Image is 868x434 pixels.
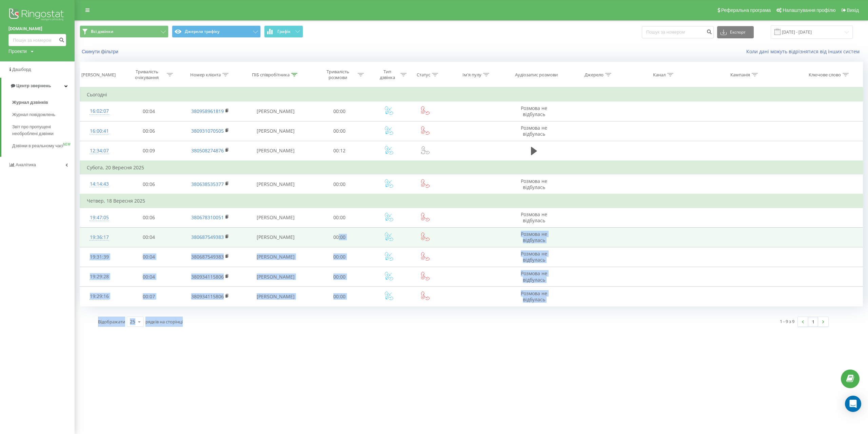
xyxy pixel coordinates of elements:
[119,208,179,227] td: 00:06
[87,177,112,191] div: 14:14:43
[1,78,75,94] a: Центр звернень
[642,26,714,38] input: Пошук за номером
[12,140,75,152] a: Дзвінки в реальному часіNEW
[277,29,291,34] span: Графік
[119,141,179,161] td: 00:09
[521,211,547,224] span: Розмова не відбулась
[309,208,370,227] td: 00:00
[12,143,63,149] span: Дзвінки в реальному часі
[87,290,112,303] div: 19:29:16
[717,26,754,38] button: Експорт
[242,267,310,287] td: [PERSON_NAME]
[309,101,370,121] td: 00:00
[653,72,666,78] div: Канал
[87,125,112,138] div: 16:00:41
[87,144,112,157] div: 12:34:07
[87,105,112,118] div: 16:02:07
[119,247,179,267] td: 00:04
[16,162,36,167] span: Аналiтика
[80,49,122,55] button: Скинути фільтри
[191,214,224,221] a: 380678310051
[191,147,224,154] a: 380508274876
[119,287,179,306] td: 00:07
[12,124,71,137] span: Звіт про пропущені необроблені дзвінки
[119,101,179,121] td: 00:04
[12,109,75,121] a: Журнал повідомлень
[191,273,224,280] a: 380934115806
[309,227,370,247] td: 00:00
[521,250,547,263] span: Розмова не відбулась
[309,267,370,287] td: 00:00
[264,25,303,38] button: Графік
[780,318,794,325] div: 1 - 9 з 9
[721,7,771,13] span: Реферальна програма
[521,178,547,190] span: Розмова не відбулась
[521,290,547,303] span: Розмова не відбулась
[191,253,224,260] a: 380687549383
[119,227,179,247] td: 00:04
[242,121,310,141] td: [PERSON_NAME]
[80,161,863,174] td: Субота, 20 Вересня 2025
[130,318,135,325] div: 25
[87,231,112,244] div: 19:36:17
[521,105,547,117] span: Розмова не відбулась
[98,319,125,325] span: Відображати
[12,67,31,72] span: Дашборд
[87,270,112,283] div: 19:29:28
[730,72,750,78] div: Кампанія
[242,287,310,306] td: [PERSON_NAME]
[515,72,558,78] div: Аудіозапис розмови
[80,194,863,208] td: Четвер, 18 Вересня 2025
[8,7,66,24] img: Ringostat logo
[242,141,310,161] td: [PERSON_NAME]
[242,247,310,267] td: [PERSON_NAME]
[808,317,818,326] a: 1
[16,83,51,88] span: Центр звернень
[242,101,310,121] td: [PERSON_NAME]
[746,48,863,55] a: Коли дані можуть відрізнятися вiд інших систем
[80,88,863,101] td: Сьогодні
[242,227,310,247] td: [PERSON_NAME]
[309,247,370,267] td: 00:00
[12,111,55,118] span: Журнал повідомлень
[119,267,179,287] td: 00:04
[417,72,430,78] div: Статус
[309,174,370,194] td: 00:00
[12,121,75,140] a: Звіт про пропущені необроблені дзвінки
[172,25,261,38] button: Джерела трафіку
[783,7,835,13] span: Налаштування профілю
[376,69,399,80] div: Тип дзвінка
[191,181,224,187] a: 380638535377
[80,25,169,38] button: Всі дзвінки
[847,7,859,13] span: Вихід
[190,72,221,78] div: Номер клієнта
[320,69,356,80] div: Тривалість розмови
[521,125,547,137] span: Розмова не відбулась
[12,99,48,106] span: Журнал дзвінків
[585,72,604,78] div: Джерело
[8,48,27,55] div: Проекти
[12,96,75,109] a: Журнал дзвінків
[145,319,183,325] span: рядків на сторінці
[242,208,310,227] td: [PERSON_NAME]
[191,234,224,240] a: 380687549383
[309,121,370,141] td: 00:00
[252,72,290,78] div: ПІБ співробітника
[81,72,116,78] div: [PERSON_NAME]
[191,293,224,300] a: 380934115806
[309,287,370,306] td: 00:00
[87,250,112,264] div: 19:31:39
[129,69,165,80] div: Тривалість очікування
[809,72,841,78] div: Ключове слово
[845,396,861,412] div: Open Intercom Messenger
[91,29,113,34] span: Всі дзвінки
[119,121,179,141] td: 00:06
[191,108,224,114] a: 380958961819
[242,174,310,194] td: [PERSON_NAME]
[119,174,179,194] td: 00:06
[521,270,547,283] span: Розмова не відбулась
[521,231,547,243] span: Розмова не відбулась
[462,72,481,78] div: Ім'я пулу
[8,34,66,46] input: Пошук за номером
[8,25,66,32] a: [DOMAIN_NAME]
